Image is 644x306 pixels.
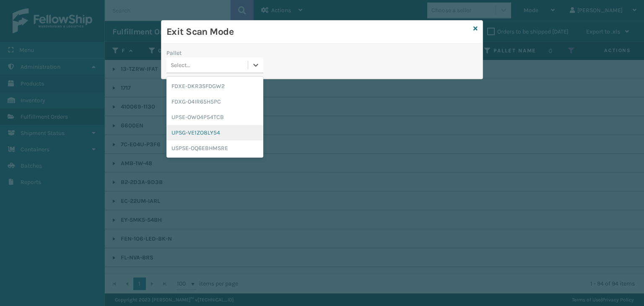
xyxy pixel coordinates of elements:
[171,61,190,70] div: Select...
[166,49,182,57] label: Pallet
[166,109,263,125] div: UPSE-OW04P54TCB
[166,140,263,156] div: USPSE-OQ6EBHMSRE
[166,26,470,38] h3: Exit Scan Mode
[166,78,263,94] div: FDXE-DKR3SFDGW2
[166,125,263,140] div: UPSG-VE1ZO8LY54
[166,94,263,109] div: FDXG-04IR65H5PC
